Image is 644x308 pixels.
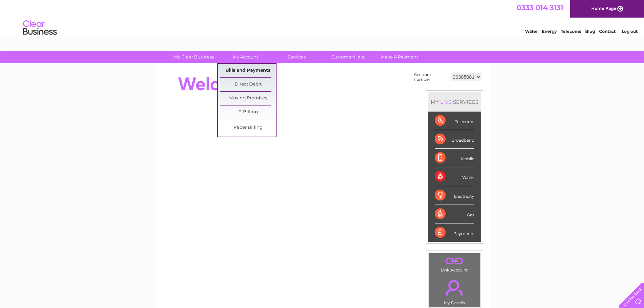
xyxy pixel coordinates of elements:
a: Telecoms [561,29,581,34]
div: Water [435,167,474,186]
a: Bills and Payments [220,64,276,77]
a: My Clear Business [166,51,222,63]
a: Blog [585,29,595,34]
div: Telecoms [435,112,474,130]
td: Account number [412,71,449,84]
a: Contact [599,29,616,34]
a: Moving Premises [220,92,276,105]
a: Paper Billing [220,121,276,135]
a: 0333 014 3131 [517,3,563,12]
a: . [430,276,479,300]
img: logo.png [23,18,57,38]
a: E-Billing [220,105,276,119]
div: Mobile [435,149,474,167]
div: LIVE [439,99,453,105]
td: My Details [428,274,481,307]
div: Electricity [435,186,474,205]
div: Broadband [435,130,474,149]
div: MY SERVICES [428,92,481,112]
a: My Account [217,51,273,63]
div: Gas [435,205,474,223]
a: Make A Payment [372,51,427,63]
a: Services [269,51,325,63]
div: Clear Business is a trading name of Verastar Limited (registered in [GEOGRAPHIC_DATA] No. 3667643... [163,4,482,33]
a: Energy [542,29,557,34]
a: . [430,255,479,267]
a: Water [525,29,538,34]
a: Direct Debit [220,78,276,91]
div: Payments [435,223,474,242]
a: Customer Help [320,51,376,63]
a: Log out [622,29,638,34]
td: Link Account [428,253,481,274]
